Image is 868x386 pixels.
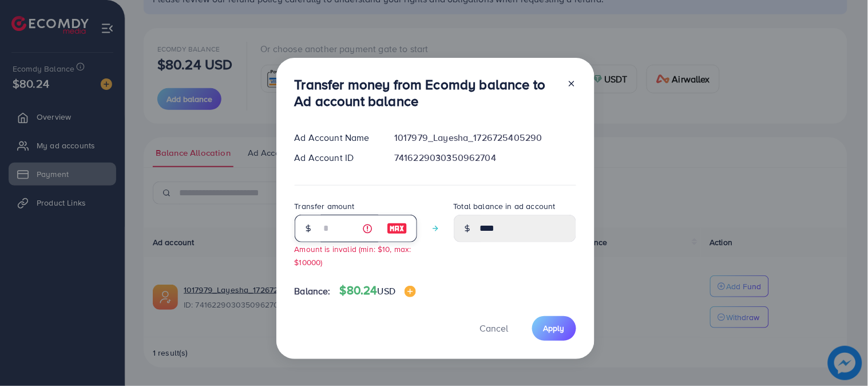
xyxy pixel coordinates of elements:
[544,322,565,334] span: Apply
[405,286,416,297] img: image
[480,322,509,334] span: Cancel
[387,222,407,235] img: image
[385,131,585,144] div: 1017979_Layesha_1726725405290
[454,200,556,212] label: Total balance in ad account
[378,285,395,297] span: USD
[295,200,355,212] label: Transfer amount
[286,131,386,144] div: Ad Account Name
[295,76,558,109] h3: Transfer money from Ecomdy balance to Ad account balance
[295,285,331,298] span: Balance:
[295,243,411,267] small: Amount is invalid (min: $10, max: $10000)
[340,283,416,298] h4: $80.24
[466,316,523,341] button: Cancel
[532,316,576,341] button: Apply
[286,151,386,164] div: Ad Account ID
[385,151,585,164] div: 7416229030350962704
